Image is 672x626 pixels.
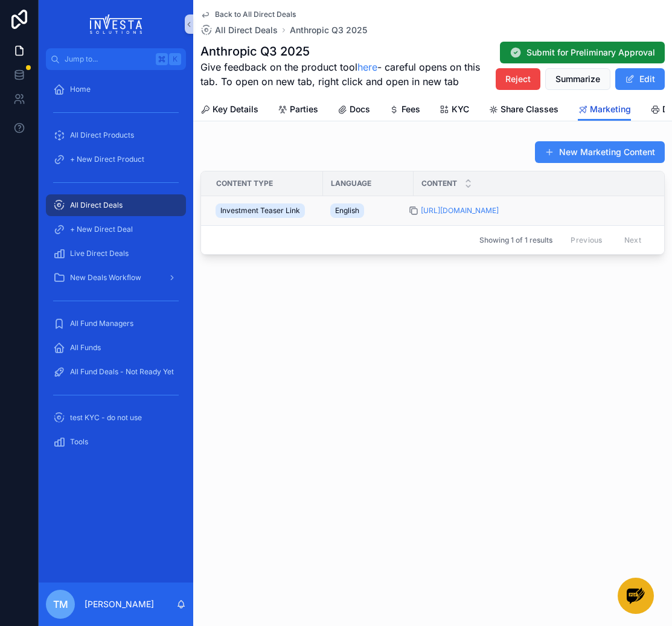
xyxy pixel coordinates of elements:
h1: Anthropic Q3 2025 [200,43,480,60]
span: English [335,206,359,216]
span: All Direct Deals [215,24,278,36]
span: Reject [505,73,531,85]
span: + New Direct Product [70,155,144,164]
a: English [330,201,406,220]
div: scrollable content [39,70,193,468]
span: Fees [402,103,420,115]
span: Content Type [216,179,273,188]
span: Parties [290,103,318,115]
a: Home [46,78,186,100]
span: Back to All Direct Deals [215,10,296,19]
span: test KYC - do not use [70,413,142,423]
a: here [357,61,377,73]
span: Give feedback on the product tool - careful opens on this tab. To open on new tab, right click an... [200,60,480,89]
span: Marketing [590,103,631,115]
span: KYC [452,103,469,115]
span: All Funds [70,343,101,353]
a: Parties [278,98,318,123]
span: K [170,54,180,64]
span: TM [53,597,68,612]
span: Share Classes [501,103,558,115]
a: + New Direct Product [46,149,186,170]
button: Jump to...K [46,48,186,70]
a: Anthropic Q3 2025 [290,24,367,36]
a: New Deals Workflow [46,267,186,289]
a: + New Direct Deal [46,219,186,240]
a: KYC [440,98,469,123]
span: Docs [350,103,370,115]
button: Reject [496,68,540,90]
span: New Deals Workflow [70,273,141,283]
a: All Direct Deals [200,24,278,36]
a: Marketing [578,98,631,121]
span: Key Details [213,103,258,115]
span: Summarize [555,73,600,85]
a: test KYC - do not use [46,407,186,429]
a: Share Classes [488,98,558,123]
button: Summarize [545,68,610,90]
span: All Direct Deals [70,200,123,210]
a: [URL][DOMAIN_NAME] [421,206,499,215]
span: Jump to... [65,54,151,64]
button: New Marketing Content [535,141,665,163]
button: Submit for Preliminary Approval [500,42,665,63]
span: Home [70,85,91,94]
span: All Fund Deals - Not Ready Yet [70,367,174,377]
span: Investment Teaser Link [220,206,300,216]
a: All Fund Deals - Not Ready Yet [46,361,186,383]
span: Language [331,179,371,188]
span: Submit for Preliminary Approval [526,46,655,59]
span: All Direct Products [70,130,134,140]
a: Back to All Direct Deals [200,10,296,19]
a: Tools [46,431,186,453]
img: Group%203%20(1)_LoaowYY4j.png [627,587,645,605]
span: All Fund Managers [70,319,133,328]
img: App logo [90,14,142,34]
p: [PERSON_NAME] [85,598,154,610]
a: All Funds [46,337,186,359]
a: Live Direct Deals [46,243,186,264]
a: All Direct Products [46,124,186,146]
span: Showing 1 of 1 results [479,235,552,245]
a: Fees [389,98,420,123]
span: Tools [70,437,88,447]
button: Edit [615,68,665,90]
span: + New Direct Deal [70,225,133,234]
span: Live Direct Deals [70,249,129,258]
a: Docs [338,98,370,123]
a: All Direct Deals [46,194,186,216]
span: Content [421,179,457,188]
a: Key Details [200,98,258,123]
a: All Fund Managers [46,313,186,334]
a: Investment Teaser Link [216,201,316,220]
